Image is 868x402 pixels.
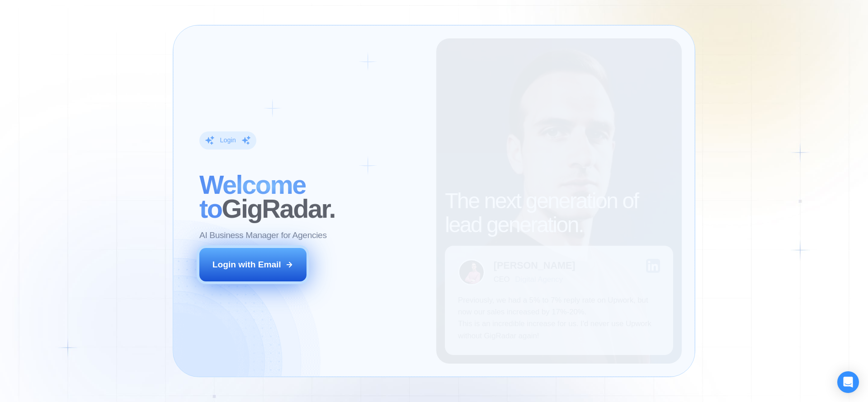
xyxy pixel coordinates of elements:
button: Login with Email [199,248,307,281]
p: AI Business Manager for Agencies [199,229,327,241]
div: Digital Agency [515,275,563,284]
h2: ‍ GigRadar. [199,173,423,221]
p: Previously, we had a 5% to 7% reply rate on Upwork, but now our sales increased by 17%-20%. This ... [458,294,660,342]
div: [PERSON_NAME] [494,261,576,271]
div: Login [220,136,236,145]
div: Login with Email [212,259,281,271]
h2: The next generation of lead generation. [445,189,673,237]
div: Open Intercom Messenger [837,371,859,393]
span: Welcome to [199,170,306,223]
div: CEO [494,275,509,284]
